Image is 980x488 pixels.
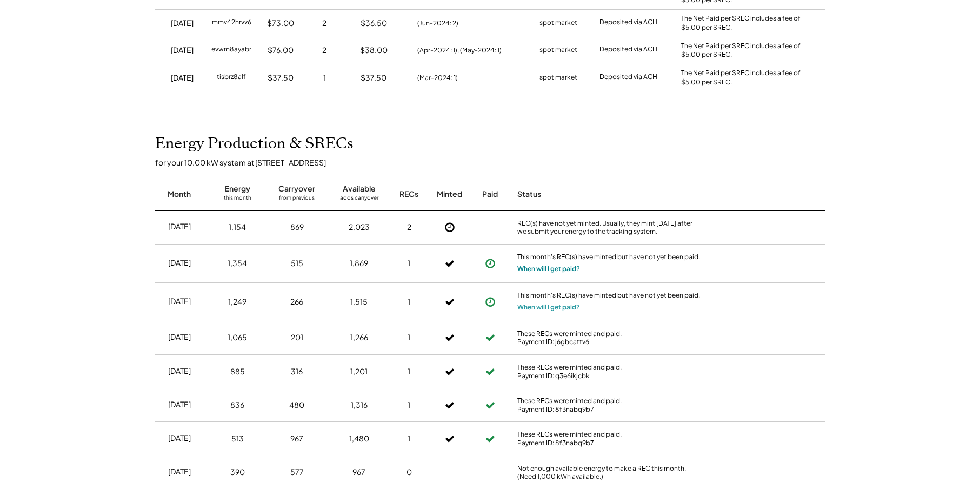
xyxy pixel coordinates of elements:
div: [DATE] [168,258,191,268]
div: This month's REC(s) have minted but have not yet been paid. [517,253,701,263]
div: 577 [290,467,304,478]
div: 515 [291,258,303,269]
div: Status [517,189,701,200]
div: 2 [407,222,411,233]
div: $37.50 [268,72,294,83]
button: Payment approved, but not yet initiated. [482,255,498,272]
div: 1,480 [349,433,369,444]
div: $76.00 [268,45,294,56]
div: [DATE] [168,332,191,342]
button: When will I get paid? [517,263,580,274]
div: this month [224,194,251,205]
div: adds carryover [340,194,378,205]
div: These RECs were minted and paid. Payment ID: 8f3nabq9b7 [517,430,701,447]
div: [DATE] [168,433,191,444]
div: Carryover [278,183,315,194]
div: 480 [289,400,304,411]
div: 1,065 [228,332,247,343]
div: Not enough available energy to make a REC this month. (Need 1,000 kWh available.) [517,464,701,481]
button: Not Yet Minted [442,219,458,235]
div: REC(s) have not yet minted. Usually, they mint [DATE] after we submit your energy to the tracking... [517,219,701,236]
div: 513 [231,433,244,444]
div: 869 [290,222,304,233]
div: 201 [291,332,303,343]
div: $37.50 [361,72,386,83]
div: 266 [290,296,303,307]
div: The Net Paid per SREC includes a fee of $5.00 per SREC. [681,42,805,60]
div: 1 [408,332,410,343]
div: The Net Paid per SREC includes a fee of $5.00 per SREC. [681,14,805,32]
div: These RECs were minted and paid. Payment ID: q3e6ikjcbk [517,363,701,380]
div: Available [343,183,376,194]
div: The Net Paid per SREC includes a fee of $5.00 per SREC. [681,69,805,87]
div: Minted [437,189,462,200]
div: [DATE] [168,399,191,410]
div: 1 [408,366,410,377]
div: 1,354 [228,258,247,269]
div: Deposited via ACH [599,45,657,56]
div: from previous [279,194,315,205]
div: 2 [322,45,326,56]
div: tisbrz8alf [217,72,246,83]
div: 390 [230,467,245,478]
button: When will I get paid? [517,302,580,313]
div: Paid [482,189,498,200]
div: 1 [408,258,410,269]
div: 1 [408,296,410,307]
div: spot market [539,18,577,29]
div: (Apr-2024: 1), (May-2024: 1) [417,45,502,55]
div: spot market [539,72,577,83]
div: Deposited via ACH [599,18,657,29]
div: Month [168,189,191,200]
div: 0 [406,467,412,478]
div: 1 [408,400,410,411]
div: 1 [408,433,410,444]
div: $38.00 [360,45,388,56]
div: These RECs were minted and paid. Payment ID: 8f3nabq9b7 [517,397,701,413]
button: Payment approved, but not yet initiated. [482,294,498,310]
div: RECs [399,189,418,200]
div: 2 [322,18,326,29]
div: These RECs were minted and paid. Payment ID: j6gbcattv6 [517,329,701,346]
div: [DATE] [168,366,191,377]
div: [DATE] [171,72,194,83]
div: for your 10.00 kW system at [STREET_ADDRESS] [155,157,836,167]
div: Energy [225,183,250,194]
div: 1 [323,72,326,83]
div: mmv42hrvv6 [212,18,251,29]
div: Deposited via ACH [599,72,657,83]
div: 836 [230,400,244,411]
div: 1,249 [228,296,246,307]
div: (Jun-2024: 2) [417,18,458,28]
div: 967 [352,467,365,478]
div: spot market [539,45,577,56]
div: [DATE] [171,18,194,29]
div: $36.50 [361,18,387,29]
div: $73.00 [267,18,294,29]
div: evwm8ayabr [211,45,251,56]
div: This month's REC(s) have minted but have not yet been paid. [517,291,701,302]
div: 1,515 [350,296,368,307]
div: (Mar-2024: 1) [417,73,458,83]
div: 1,869 [350,258,368,269]
div: 1,154 [229,222,246,233]
div: 967 [290,433,303,444]
div: [DATE] [171,45,194,56]
div: 316 [291,366,303,377]
div: [DATE] [168,221,191,232]
h2: Energy Production & SRECs [155,135,354,153]
div: [DATE] [168,466,191,477]
div: 1,201 [350,366,368,377]
div: 1,266 [350,332,368,343]
div: [DATE] [168,296,191,307]
div: 2,023 [349,222,370,233]
div: 885 [230,366,245,377]
div: 1,316 [351,400,368,411]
